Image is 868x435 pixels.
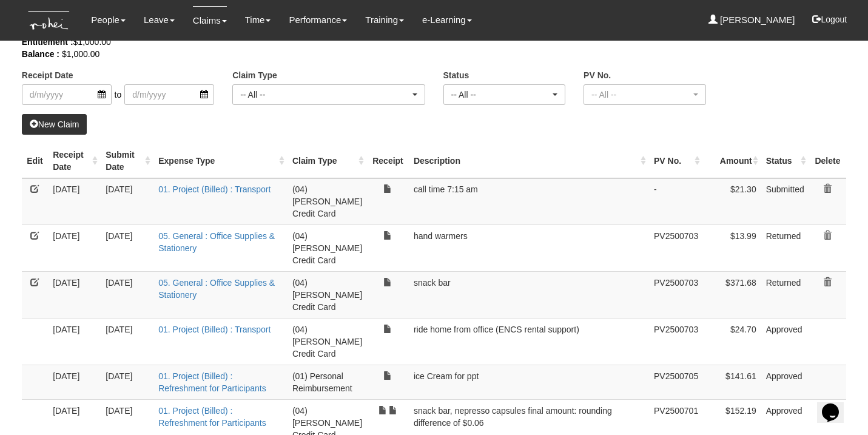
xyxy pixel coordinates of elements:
a: Leave [144,6,175,34]
label: Status [443,69,469,81]
td: $24.70 [703,318,761,365]
th: Status : activate to sort column ascending [761,144,809,178]
span: $1,000.00 [62,49,99,59]
a: People [91,6,126,34]
td: (04) [PERSON_NAME] Credit Card [288,178,367,224]
th: Submit Date : activate to sort column ascending [101,144,153,178]
div: $1,000.00 [22,36,828,48]
td: PV2500703 [649,271,703,318]
th: Receipt Date : activate to sort column ascending [48,144,101,178]
td: [DATE] [48,271,101,318]
div: -- All -- [591,89,691,101]
input: d/m/yyyy [22,84,112,105]
td: Approved [761,365,809,399]
td: $13.99 [703,224,761,271]
th: PV No. : activate to sort column ascending [649,144,703,178]
td: PV2500703 [649,224,703,271]
a: Time [245,6,271,34]
label: Receipt Date [22,69,73,81]
td: [DATE] [101,224,153,271]
td: (04) [PERSON_NAME] Credit Card [288,224,367,271]
td: ride home from office (ENCS rental support) [409,318,649,365]
a: 01. Project (Billed) : Refreshment for Participants [158,371,266,393]
td: call time 7:15 am [409,178,649,224]
td: [DATE] [48,318,101,365]
td: hand warmers [409,224,649,271]
a: Performance [289,6,347,34]
th: Receipt [367,144,409,178]
td: Returned [761,224,809,271]
span: to [112,84,125,105]
td: [DATE] [48,224,101,271]
td: $21.30 [703,178,761,224]
th: Claim Type : activate to sort column ascending [288,144,367,178]
a: 01. Project (Billed) : Transport [158,184,271,194]
a: Claims [193,6,227,35]
a: 05. General : Office Supplies & Stationery [158,231,275,253]
td: Returned [761,271,809,318]
td: [DATE] [48,178,101,224]
td: PV2500703 [649,318,703,365]
th: Description : activate to sort column ascending [409,144,649,178]
div: -- All -- [240,89,409,101]
td: [DATE] [101,318,153,365]
b: Balance : [22,49,59,59]
td: Approved [761,318,809,365]
td: (04) [PERSON_NAME] Credit Card [288,271,367,318]
a: 05. General : Office Supplies & Stationery [158,278,275,300]
b: Entitlement : [22,37,73,47]
label: Claim Type [232,69,277,81]
td: PV2500705 [649,365,703,399]
div: -- All -- [451,89,551,101]
a: 01. Project (Billed) : Refreshment for Participants [158,406,266,428]
td: Submitted [761,178,809,224]
a: New Claim [22,114,87,135]
a: Training [365,6,404,34]
td: [DATE] [101,178,153,224]
th: Delete [809,144,846,178]
button: Logout [804,5,855,34]
iframe: chat widget [817,386,856,423]
td: ice Cream for ppt [409,365,649,399]
td: [DATE] [48,365,101,399]
td: $141.61 [703,365,761,399]
a: e-Learning [422,6,472,34]
th: Expense Type : activate to sort column ascending [153,144,288,178]
input: d/m/yyyy [124,84,214,105]
th: Amount : activate to sort column ascending [703,144,761,178]
td: [DATE] [101,365,153,399]
td: (01) Personal Reimbursement [288,365,367,399]
td: - [649,178,703,224]
a: 01. Project (Billed) : Transport [158,325,271,334]
a: [PERSON_NAME] [708,6,795,34]
button: -- All -- [232,84,425,105]
label: PV No. [584,69,611,81]
td: [DATE] [101,271,153,318]
td: $371.68 [703,271,761,318]
td: snack bar [409,271,649,318]
td: (04) [PERSON_NAME] Credit Card [288,318,367,365]
button: -- All -- [443,84,566,105]
button: -- All -- [584,84,706,105]
th: Edit [22,144,48,178]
